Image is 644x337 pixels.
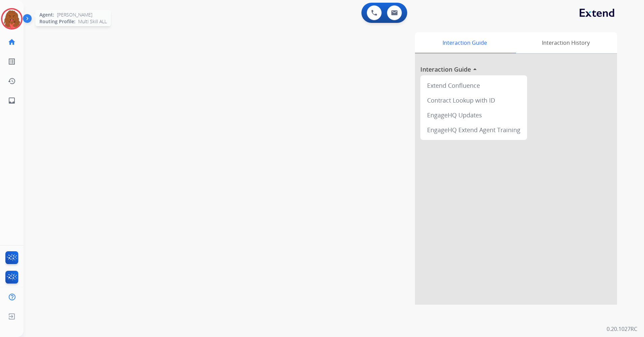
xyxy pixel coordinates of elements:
[8,58,16,66] mat-icon: list_alt
[8,77,16,85] mat-icon: history
[415,32,514,53] div: Interaction Guide
[514,32,617,53] div: Interaction History
[607,325,637,333] p: 0.20.1027RC
[8,97,16,105] mat-icon: inbox
[2,9,21,28] img: avatar
[423,78,524,93] div: Extend Confluence
[57,11,92,18] span: [PERSON_NAME]
[423,122,524,137] div: EngageHQ Extend Agent Training
[8,38,16,46] mat-icon: home
[39,11,54,18] span: Agent:
[423,93,524,108] div: Contract Lookup with ID
[78,18,107,25] span: Multi Skill ALL
[39,18,75,25] span: Routing Profile:
[423,108,524,122] div: EngageHQ Updates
